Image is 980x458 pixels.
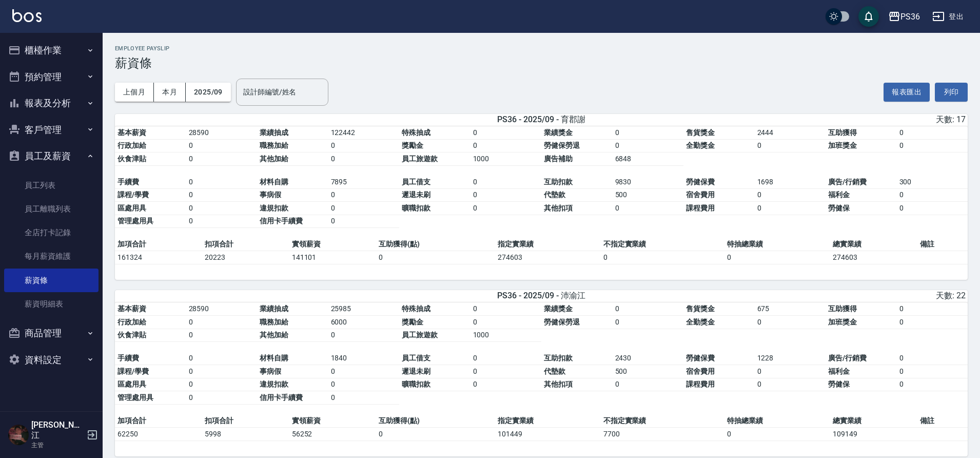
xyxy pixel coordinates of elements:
td: 274603 [495,251,601,264]
span: 課程費用 [686,380,715,388]
td: 0 [897,126,968,140]
span: 行政加給 [117,141,146,149]
img: Logo [12,9,42,22]
td: 0 [328,329,400,342]
td: 0 [186,152,258,166]
span: 課程/學費 [117,367,149,375]
p: 主管 [31,441,84,450]
td: 500 [613,188,684,202]
span: 其他扣項 [544,204,573,212]
td: 0 [897,352,968,365]
td: 0 [601,251,725,264]
span: 互助扣款 [544,178,573,186]
td: 0 [186,215,258,228]
span: 行政加給 [117,318,146,326]
td: 指定實業績 [495,414,601,428]
span: 加班獎金 [828,141,857,149]
td: 0 [613,202,684,215]
td: 0 [755,202,826,215]
span: 福利金 [828,367,850,375]
span: 區處用具 [117,204,146,212]
span: 業績獎金 [544,304,573,313]
td: 7700 [601,427,725,441]
span: 代墊款 [544,190,565,199]
td: 0 [186,378,258,391]
span: 手續費 [117,354,139,362]
a: 員工列表 [4,174,99,197]
button: 預約管理 [4,64,99,90]
a: 每月薪資維護 [4,244,99,268]
button: 報表及分析 [4,90,99,117]
span: 事病假 [260,190,281,199]
span: 互助扣款 [544,354,573,362]
td: 實領薪資 [289,414,377,428]
td: 0 [328,365,400,378]
button: 櫃檯作業 [4,37,99,64]
td: 0 [328,378,400,391]
button: PS36 [884,6,924,27]
td: 20223 [202,251,289,264]
span: 福利金 [828,190,850,199]
span: 事病假 [260,367,281,375]
td: 0 [471,302,542,316]
td: 0 [471,176,542,189]
td: 1228 [755,352,826,365]
span: 遲退未刷 [402,367,430,375]
span: 課程費用 [686,204,715,212]
span: 基本薪資 [117,304,146,313]
td: 141101 [289,251,377,264]
td: 1698 [755,176,826,189]
td: 不指定實業績 [601,238,725,251]
td: 加項合計 [115,238,202,251]
button: 報表匯出 [884,83,930,102]
td: 25985 [328,302,400,316]
span: 互助獲得 [828,128,857,137]
button: 商品管理 [4,320,99,347]
span: 廣告補助 [544,155,573,163]
td: 0 [471,126,542,140]
td: 0 [186,329,258,342]
td: 總實業績 [830,238,917,251]
td: 互助獲得(點) [376,238,495,251]
td: 0 [897,302,968,316]
span: 曠職扣款 [402,204,430,212]
td: 扣項合計 [202,238,289,251]
td: 0 [186,139,258,152]
span: 特殊抽成 [402,304,430,313]
span: 其他加給 [260,155,288,163]
td: 0 [186,352,258,365]
button: 員工及薪資 [4,143,99,169]
div: 天數: 17 [685,115,966,125]
td: 28590 [186,302,258,316]
td: 0 [471,365,542,378]
button: 客戶管理 [4,117,99,143]
td: 1840 [328,352,400,365]
td: 特抽總業績 [724,414,830,428]
span: PS36 - 2025/09 - 育郡謝 [497,115,585,125]
span: 業績抽成 [260,128,288,137]
td: 1000 [471,152,542,166]
td: 0 [897,188,968,202]
span: 互助獲得 [828,304,857,313]
span: 售貨獎金 [686,304,715,313]
td: 0 [755,378,826,391]
h3: 薪資條 [115,56,968,70]
span: 獎勵金 [402,141,423,149]
button: 上個月 [115,83,154,102]
td: 0 [613,316,684,329]
span: 獎勵金 [402,318,423,326]
span: 管理處用具 [117,393,153,402]
td: 500 [613,365,684,378]
span: 伙食津貼 [117,331,146,339]
td: 101449 [495,427,601,441]
span: 員工借支 [402,178,430,186]
a: 員工離職列表 [4,197,99,221]
td: 0 [328,215,400,228]
td: 0 [613,302,684,316]
td: 0 [376,427,495,441]
td: 0 [186,176,258,189]
td: 0 [613,126,684,140]
div: PS36 [900,10,920,23]
span: 員工旅遊款 [402,331,438,339]
button: save [858,6,879,27]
